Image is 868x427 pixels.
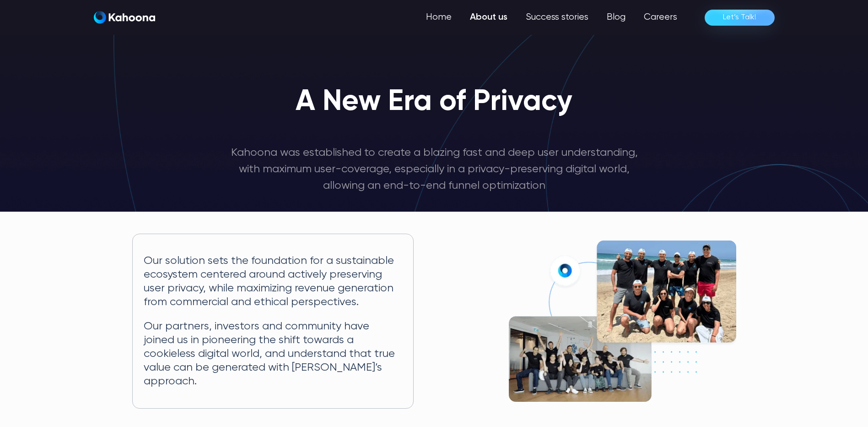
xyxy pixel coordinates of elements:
h1: A New Era of Privacy [296,86,572,118]
p: Kahoona was established to create a blazing fast and deep user understanding, with maximum user-c... [229,144,639,194]
a: Home [417,8,461,27]
a: Careers [635,8,686,27]
p: Our partners, investors and community have joined us in pioneering the shift towards a cookieless... [144,320,402,388]
a: Blog [598,8,635,27]
a: About us [461,8,517,27]
a: Let’s Talk! [705,10,775,26]
div: Let’s Talk! [723,10,756,25]
p: Our solution sets the foundation for a sustainable ecosystem centered around actively preserving ... [144,254,402,309]
a: home [94,11,155,24]
a: Success stories [517,8,598,27]
img: Kahoona logo white [94,11,155,24]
